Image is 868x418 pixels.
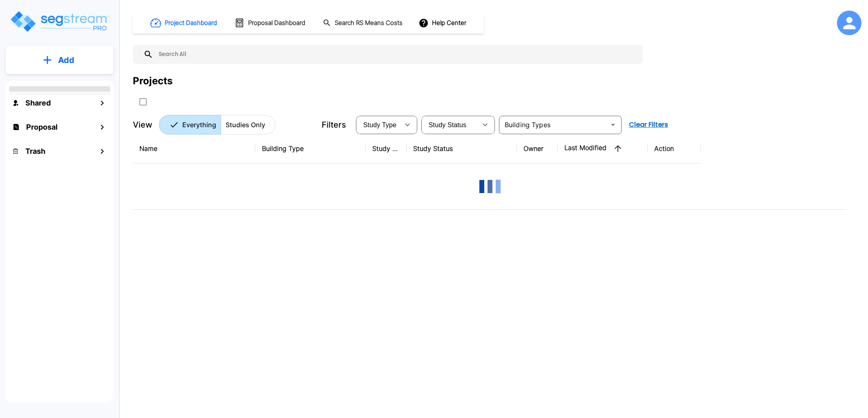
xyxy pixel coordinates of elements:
[159,115,221,135] button: Everything
[226,120,265,130] p: Studies Only
[335,18,403,28] h1: Search RS Means Costs
[221,115,275,135] button: Studies Only
[231,14,310,31] button: Proposal Dashboard
[248,18,305,28] h1: Proposal Dashboard
[153,45,639,64] input: Search All
[255,134,366,164] th: Building Type
[25,146,45,157] h1: Trash
[9,10,110,33] img: Logo
[366,134,407,164] th: Study Type
[363,121,396,128] span: Study Type
[607,119,619,130] button: Open
[135,94,151,110] button: SelectAll
[26,121,58,133] h1: Proposal
[320,15,407,31] button: Search RS Means Costs
[407,134,517,164] th: Study Status
[6,48,114,72] button: Add
[517,134,558,164] th: Owner
[358,113,399,136] div: Select
[147,14,221,32] button: Project Dashboard
[182,120,216,130] p: Everything
[423,113,477,136] div: Select
[159,115,275,135] div: Platform
[558,134,648,164] th: Last Modified
[58,54,74,66] p: Add
[474,170,506,203] img: Loading
[626,117,671,133] button: Clear Filters
[165,18,217,28] h1: Project Dashboard
[322,119,346,131] p: Filters
[133,134,255,164] th: Name
[429,121,467,128] span: Study Status
[501,119,606,130] input: Building Types
[133,119,152,131] p: View
[648,134,701,164] th: Action
[133,74,172,88] div: Projects
[25,97,51,108] h1: Shared
[417,15,470,31] button: Help Center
